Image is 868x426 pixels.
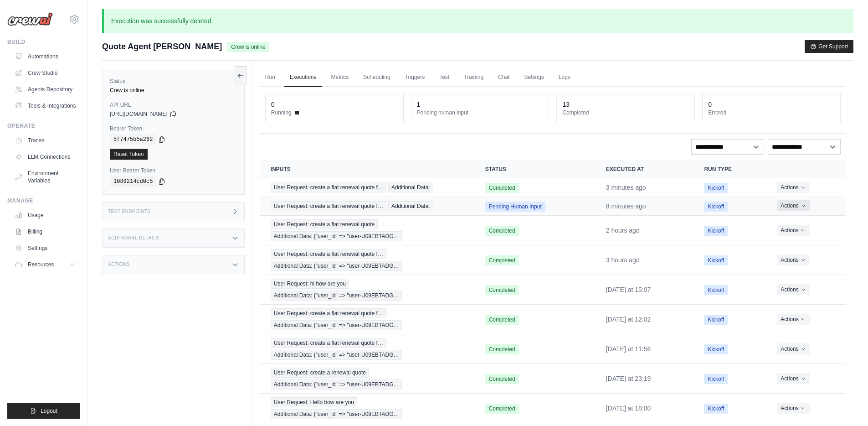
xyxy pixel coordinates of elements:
[271,409,402,419] span: Additional Data: {"user_id" => "user-U09EBTADG…
[11,66,80,80] a: Crew Studio
[485,315,519,325] span: Completed
[108,262,130,267] h3: Actions
[388,182,433,192] span: Additional Data:
[11,82,80,97] a: Agents Repository
[7,38,80,46] div: Build
[777,284,809,295] button: Actions for execution
[271,379,402,390] span: Additional Data: {"user_id" => "user-U09EBTADG…
[271,231,402,241] span: Additional Data: {"user_id" => "user-U09EBTADG…
[271,368,463,390] a: View execution details for User Request
[326,68,354,87] a: Metrics
[704,255,728,265] span: Kickoff
[704,315,728,325] span: Kickoff
[485,374,519,384] span: Completed
[108,235,159,241] h3: Additional Details
[271,338,386,348] span: User Request: create a flat renewal quote f…
[606,184,646,191] time: October 3, 2025 at 17:56 PDT
[606,316,651,323] time: October 1, 2025 at 12:02 PDT
[777,200,809,211] button: Actions for execution
[708,109,835,116] dt: Errored
[7,403,80,419] button: Logout
[777,225,809,236] button: Actions for execution
[606,256,640,264] time: October 3, 2025 at 14:55 PDT
[102,40,222,53] span: Quote Agent [PERSON_NAME]
[102,9,853,33] p: Execution was successfully deleted.
[11,166,80,188] a: Environment Variables
[704,404,728,414] span: Kickoff
[485,202,545,212] span: Pending Human Input
[777,314,809,325] button: Actions for execution
[777,373,809,384] button: Actions for execution
[704,374,728,384] span: Kickoff
[41,407,57,415] span: Logout
[777,182,809,193] button: Actions for execution
[110,101,237,109] label: API URL
[562,100,570,109] div: 13
[606,286,651,293] time: October 1, 2025 at 15:07 PDT
[7,197,80,204] div: Manage
[11,133,80,148] a: Traces
[260,160,474,178] th: Inputs
[606,227,640,234] time: October 3, 2025 at 16:17 PDT
[271,338,463,360] a: View execution details for User Request
[271,261,402,271] span: Additional Data: {"user_id" => "user-U09EBTADG…
[595,160,693,178] th: Executed at
[704,344,728,354] span: Kickoff
[777,403,809,414] button: Actions for execution
[777,255,809,265] button: Actions for execution
[777,343,809,354] button: Actions for execution
[110,149,148,160] a: Reset Token
[417,109,544,116] dt: Pending human input
[108,209,151,214] h3: Test Endpoints
[493,68,515,87] a: Chat
[417,100,421,109] div: 1
[271,397,357,407] span: User Request: Hello how are you
[271,308,386,318] span: User Request: create a flat renewal quote f…
[606,203,646,210] time: October 3, 2025 at 17:51 PDT
[260,68,281,87] a: Run
[434,68,455,87] a: Test
[704,202,728,212] span: Kickoff
[271,201,386,211] span: User Request: create a flat renewal quote f…
[28,261,54,268] span: Resources
[7,12,53,26] img: Logo
[485,404,519,414] span: Completed
[7,122,80,130] div: Operate
[271,368,369,378] span: User Request: create a renewal quote
[271,350,402,360] span: Additional Data: {"user_id" => "user-U09EBTADG…
[110,134,156,145] code: 5f7475b5a262
[485,344,519,354] span: Completed
[485,226,519,236] span: Completed
[271,397,463,419] a: View execution details for User Request
[458,68,489,87] a: Training
[606,375,651,382] time: September 30, 2025 at 23:19 PDT
[11,49,80,64] a: Automations
[704,226,728,236] span: Kickoff
[271,182,463,192] a: View execution details for User Request
[485,285,519,295] span: Completed
[110,78,237,85] label: Status
[227,42,269,52] span: Crew is online
[271,201,463,211] a: View execution details for User Request
[805,40,853,53] button: Get Support
[11,257,80,272] button: Resources
[704,183,728,193] span: Kickoff
[110,87,237,94] div: Crew is online
[271,249,386,259] span: User Request: create a flat renewal quote f…
[400,68,431,87] a: Triggers
[708,100,712,109] div: 0
[519,68,549,87] a: Settings
[110,176,156,187] code: 1089214cd0c5
[110,167,237,174] label: User Bearer Token
[271,219,463,241] a: View execution details for User Request
[11,208,80,223] a: Usage
[474,160,595,178] th: Status
[271,291,402,301] span: Additional Data: {"user_id" => "user-U09EBTADG…
[562,109,689,116] dt: Completed
[11,99,80,113] a: Tools & Integrations
[110,110,168,118] span: [URL][DOMAIN_NAME]
[271,109,292,116] span: Running
[271,249,463,271] a: View execution details for User Request
[11,224,80,239] a: Billing
[271,308,463,330] a: View execution details for User Request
